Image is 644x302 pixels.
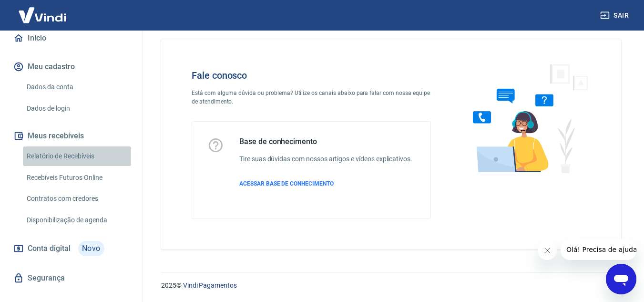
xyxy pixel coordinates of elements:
[23,146,131,166] a: Relatório de Recebíveis
[28,242,71,255] span: Conta digital
[239,137,412,146] h5: Base de conhecimento
[11,0,73,30] img: Vindi
[11,268,131,289] a: Segurança
[11,28,131,49] a: Início
[23,189,131,208] a: Contratos com credores
[239,180,334,187] span: ACESSAR BASE DE CONHECIMENTO
[78,241,104,256] span: Novo
[192,70,431,81] h4: Fale conosco
[606,264,636,294] iframe: Botão para abrir a janela de mensagens
[6,7,80,14] span: Olá! Precisa de ajuda?
[192,89,431,106] p: Está com alguma dúvida ou problema? Utilize os canais abaixo para falar com nossa equipe de atend...
[239,179,412,188] a: ACESSAR BASE DE CONHECIMENTO
[454,54,599,182] img: Fale conosco
[23,168,131,187] a: Recebíveis Futuros Online
[23,210,131,230] a: Disponibilização de agenda
[538,241,557,260] iframe: Fechar mensagem
[239,154,412,164] h6: Tire suas dúvidas com nossos artigos e vídeos explicativos.
[11,56,131,77] button: Meu cadastro
[183,281,237,289] a: Vindi Pagamentos
[23,77,131,97] a: Dados da conta
[561,239,636,260] iframe: Mensagem da empresa
[23,99,131,118] a: Dados de login
[11,125,131,146] button: Meus recebíveis
[11,237,131,260] a: Conta digitalNovo
[598,7,633,24] button: Sair
[161,281,621,291] p: 2025 ©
